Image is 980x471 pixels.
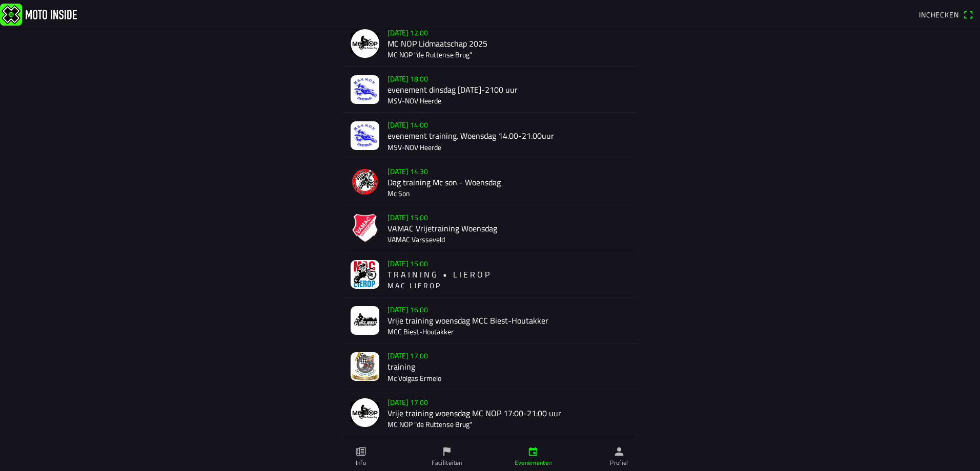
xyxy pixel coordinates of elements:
[351,260,379,289] img: Ml1wckNqqq2B0qDl1OuHyIYXci5QANY2MHW8TkLZ.png
[441,446,453,457] ion-icon: flag
[351,306,379,335] img: jYjFyJrRjHtObPv2FFFyUemVdlFgClNo1MmaKpfb.jpg
[351,213,379,242] img: 4wPXVqhgIIq3RXnaN8BfhCu5lK2EnA9ObyJmhxCN.png
[351,398,379,427] img: NjdwpvkGicnr6oC83998ZTDUeXJJ29cK9cmzxz8K.png
[919,9,959,20] span: Inchecken
[610,458,628,467] ion-label: Profiel
[351,167,379,196] img: sfRBxcGZmvZ0K6QUyq9TbY0sbKJYVDoKWVN9jkDZ.png
[515,458,552,467] ion-label: Evenementen
[342,297,638,344] a: [DATE] 16:00Vrije training woensdag MCC Biest-HoutakkerMCC Biest-Houtakker
[342,67,638,113] a: [DATE] 18:00evenement dinsdag [DATE]-2100 uurMSV-NOV Heerde
[342,159,638,205] a: [DATE] 14:30Dag training Mc son - WoensdagMc Son
[342,251,638,297] a: [DATE] 15:00T R A I N I N G • L I E R O PM A C L I E R O P
[342,344,638,390] a: [DATE] 17:00trainingMc Volgas Ermelo
[342,113,638,159] a: [DATE] 14:00evenement training. Woensdag 14.00-21.00uurMSV-NOV Heerde
[355,446,366,457] ion-icon: paper
[351,121,379,150] img: RKBXJwmaPMt1lCW2hDCF4XE68HbSFDv78opMzBkr.jpg
[342,205,638,251] a: [DATE] 15:00VAMAC Vrijetraining WoensdagVAMAC Varsseveld
[527,446,539,457] ion-icon: calendar
[914,6,978,23] a: Incheckenqr scanner
[356,458,366,467] ion-label: Info
[432,458,462,467] ion-label: Faciliteiten
[351,29,379,58] img: GmdhPuAHibeqhJsKIY2JiwLbclnkXaGSfbvBl2T8.png
[342,20,638,67] a: [DATE] 12:00MC NOP Lidmaatschap 2025MC NOP "de Ruttense Brug"
[342,390,638,436] a: [DATE] 17:00Vrije training woensdag MC NOP 17:00-21:00 uurMC NOP "de Ruttense Brug"
[614,446,625,457] ion-icon: person
[351,352,379,381] img: 8iVUwNYm15NGJzsoOD2yMU6uAzl5nPwHL447zpDN.jpg
[351,75,379,104] img: ZBeDQaeHgfBenoREj7rvV3fWiO7RzKA5RW0rpxDP.jpg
